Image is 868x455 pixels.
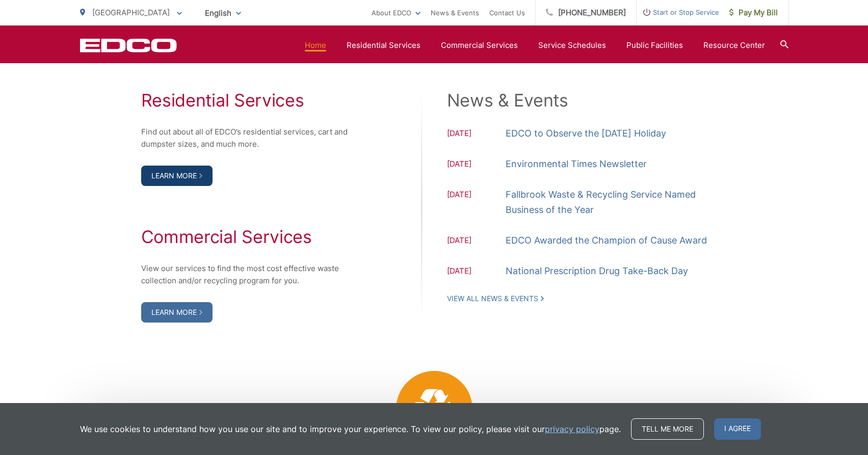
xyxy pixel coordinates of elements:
a: Service Schedules [538,39,606,51]
a: Learn More [141,166,213,186]
a: Residential Services [347,39,420,51]
a: News & Events [431,7,479,19]
a: Tell me more [631,418,704,440]
a: Learn More [141,302,213,323]
a: privacy policy [545,423,599,435]
a: Contact Us [489,7,525,19]
span: [DATE] [447,127,506,141]
a: EDCO to Observe the [DATE] Holiday [506,126,666,141]
a: National Prescription Drug Take-Back Day [506,263,688,279]
a: Public Facilities [626,39,683,51]
a: Fallbrook Waste & Recycling Service Named Business of the Year [506,187,727,218]
a: Home [305,39,326,51]
span: Pay My Bill [729,7,778,19]
a: Commercial Services [441,39,518,51]
h2: News & Events [447,90,727,111]
a: View All News & Events [447,294,544,303]
a: About EDCO [372,7,420,19]
span: English [197,4,249,22]
a: EDCD logo. Return to the homepage. [80,38,177,52]
span: [DATE] [447,265,506,279]
h2: Residential Services [141,90,360,111]
a: Environmental Times Newsletter [506,156,647,172]
p: We use cookies to understand how you use our site and to improve your experience. To view our pol... [80,423,621,435]
a: EDCO Awarded the Champion of Cause Award [506,233,707,248]
p: Find out about all of EDCO’s residential services, cart and dumpster sizes, and much more. [141,126,360,150]
h2: Commercial Services [141,227,360,247]
span: [DATE] [447,189,506,218]
p: View our services to find the most cost effective waste collection and/or recycling program for you. [141,262,360,287]
span: [DATE] [447,234,506,248]
span: [GEOGRAPHIC_DATA] [92,8,170,17]
a: Resource Center [703,39,765,51]
span: [DATE] [447,158,506,172]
